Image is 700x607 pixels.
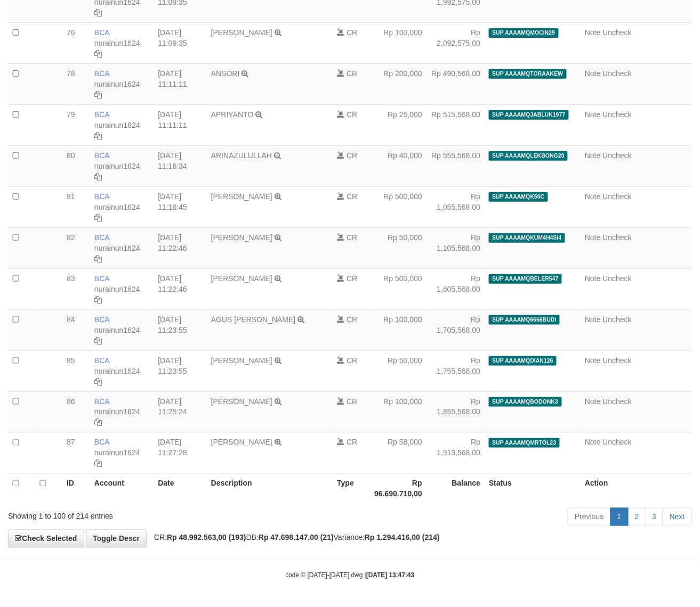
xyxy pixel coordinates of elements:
[67,397,75,406] span: 86
[94,337,102,345] a: Copy nurainun1624 to clipboard
[94,132,102,140] a: Copy nurainun1624 to clipboard
[67,274,75,283] span: 83
[67,233,75,242] span: 82
[94,203,140,211] a: nurainun1624
[154,104,207,145] td: [DATE] 11:11:11
[67,438,75,447] span: 87
[94,285,140,293] a: nurainun1624
[585,274,601,283] a: Note
[485,473,581,504] th: Status
[94,255,102,263] a: Copy nurainun1624 to clipboard
[94,326,140,334] a: nurainun1624
[154,432,207,473] td: [DATE] 11:27:28
[67,356,75,365] span: 85
[94,315,109,324] span: BCA
[94,438,109,447] span: BCA
[94,296,102,304] a: Copy nurainun1624 to clipboard
[94,9,102,17] a: Copy nurainun1624 to clipboard
[585,69,601,78] a: Note
[585,438,601,447] a: Note
[67,69,75,78] span: 78
[94,378,102,386] a: Copy nurainun1624 to clipboard
[94,121,140,129] a: nurainun1624
[94,110,109,119] span: BCA
[427,309,485,350] td: Rp 1,705,568,00
[333,473,370,504] th: Type
[427,473,485,504] th: Balance
[94,192,109,201] span: BCA
[94,214,102,222] a: Copy nurainun1624 to clipboard
[489,192,548,201] span: SUP AAAAMQK50C
[211,69,240,78] a: ANSORI
[94,274,109,283] span: BCA
[585,356,601,365] a: Note
[154,186,207,227] td: [DATE] 11:18:45
[211,356,272,365] a: [PERSON_NAME]
[347,274,357,283] span: CR
[489,69,566,78] span: SUP AAAAMQTORAAKEW
[427,350,485,391] td: Rp 1,755,568,00
[427,63,485,104] td: Rp 490,568,00
[94,397,109,406] span: BCA
[347,69,357,78] span: CR
[90,473,154,504] th: Account
[94,91,102,99] a: Copy nurainun1624 to clipboard
[347,233,357,242] span: CR
[603,315,632,324] a: Uncheck
[347,28,357,37] span: CR
[94,356,109,365] span: BCA
[154,391,207,432] td: [DATE] 11:25:24
[154,350,207,391] td: [DATE] 11:23:55
[610,508,629,526] a: 1
[94,173,102,181] a: Copy nurainun1624 to clipboard
[370,22,427,63] td: Rp 100,000
[211,28,272,37] a: [PERSON_NAME]
[489,397,561,406] span: SUP AAAAMQBODONK3
[489,28,558,37] span: SUP AAAAMQMOCIN29
[603,28,632,37] a: Uncheck
[94,244,140,252] a: nurainun1624
[489,438,560,447] span: SUP AAAAMQMRTOL23
[67,192,75,201] span: 81
[154,22,207,63] td: [DATE] 11:09:35
[154,473,207,504] th: Date
[603,233,632,242] a: Uncheck
[603,274,632,283] a: Uncheck
[94,28,109,37] span: BCA
[154,309,207,350] td: [DATE] 11:23:55
[94,460,102,468] a: Copy nurainun1624 to clipboard
[628,508,646,526] a: 2
[259,534,334,542] strong: Rp 47.698.147,00 (21)
[365,534,440,542] strong: Rp 1.294.416,00 (214)
[94,151,109,160] span: BCA
[94,449,140,457] a: nurainun1624
[67,110,75,119] span: 79
[347,315,357,324] span: CR
[211,151,272,160] a: ARINAZULULLAH
[427,227,485,268] td: Rp 1,105,568,00
[489,233,565,242] span: SUP AAAAMQKUM4H4SI4
[427,432,485,473] td: Rp 1,913,568,00
[370,309,427,350] td: Rp 100,000
[154,63,207,104] td: [DATE] 11:11:11
[370,350,427,391] td: Rp 50,000
[86,530,147,548] a: Toggle Descr
[489,151,568,160] span: SUP AAAAMQLEKBONG20
[489,315,560,324] span: SUP AAAAMQ6666BUDI
[585,151,601,160] a: Note
[347,438,357,447] span: CR
[427,186,485,227] td: Rp 1,055,568,00
[8,507,284,522] div: Showing 1 to 100 of 214 entries
[347,151,357,160] span: CR
[154,227,207,268] td: [DATE] 11:22:46
[585,110,601,119] a: Note
[149,534,440,542] span: CR: DB: Variance:
[427,145,485,186] td: Rp 555,568,00
[370,391,427,432] td: Rp 100,000
[211,397,272,406] a: [PERSON_NAME]
[603,69,632,78] a: Uncheck
[211,274,272,283] a: [PERSON_NAME]
[603,151,632,160] a: Uncheck
[347,192,357,201] span: CR
[370,432,427,473] td: Rp 58,000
